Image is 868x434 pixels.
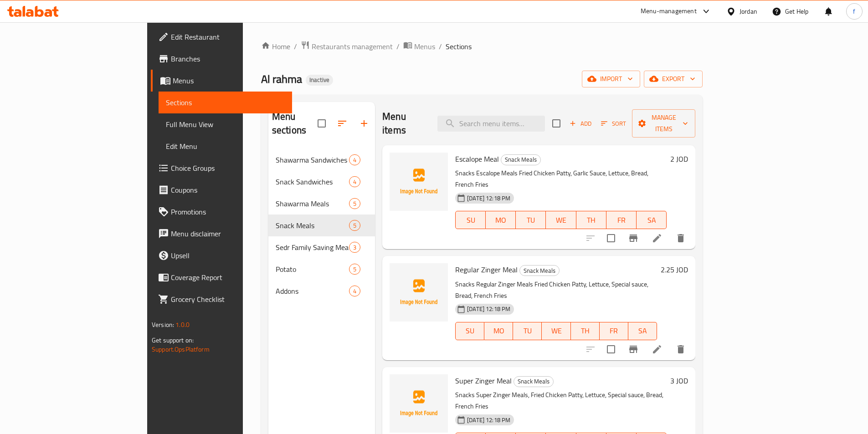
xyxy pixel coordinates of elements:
img: Regular Zinger Meal [390,263,448,322]
span: Sections [166,97,285,108]
span: Inactive [306,76,333,84]
button: SU [455,322,484,340]
li: / [294,41,297,52]
button: SU [455,211,486,229]
span: Promotions [171,206,285,217]
a: Sections [159,92,292,113]
span: Get support on: [152,334,194,346]
button: TU [516,211,546,229]
button: FR [606,211,637,229]
span: FR [610,214,633,227]
div: Snack Meals [514,376,554,387]
span: Escalope Meal [455,152,499,166]
a: Menu disclaimer [151,223,292,245]
button: TU [513,322,542,340]
span: WE [550,214,572,227]
span: Manage items [639,112,688,135]
span: Sort sections [331,112,353,134]
span: TU [519,214,542,227]
a: Support.OpsPlatform [152,343,210,355]
h6: 2 JOD [670,153,688,165]
img: Super Zinger Meal [390,374,448,433]
span: Add item [566,117,595,131]
a: Restaurants management [301,41,393,52]
button: SA [628,322,657,340]
span: 4 [349,287,360,296]
span: 4 [349,178,360,186]
button: Add [566,117,595,131]
div: Inactive [306,75,333,86]
div: items [349,220,360,231]
a: Coupons [151,179,292,201]
span: Grocery Checklist [171,294,285,305]
div: Shawarma Sandwiches4 [268,149,375,171]
span: Sedr Family Saving Meals [276,242,349,253]
button: delete [670,227,692,249]
h6: 3 JOD [670,374,688,387]
span: Regular Zinger Meal [455,263,518,276]
span: SA [640,214,663,227]
button: MO [486,211,516,229]
div: Shawarma Meals [276,198,349,209]
div: Potato5 [268,258,375,280]
span: Al rahma [261,69,302,89]
div: Menu-management [641,6,697,17]
h2: Menu items [382,110,426,137]
span: Snack Meals [501,154,540,165]
span: [DATE] 12:18 PM [463,194,514,203]
span: Select all sections [312,114,331,133]
a: Branches [151,48,292,70]
nav: breadcrumb [261,41,703,52]
a: Upsell [151,245,292,266]
div: items [349,198,360,209]
button: WE [542,322,570,340]
a: Edit Restaurant [151,26,292,48]
div: Snack Meals5 [268,214,375,236]
a: Coverage Report [151,266,292,288]
div: Shawarma Sandwiches [276,154,349,165]
span: Snack Meals [276,220,349,231]
span: SA [632,324,653,337]
div: Addons4 [268,280,375,302]
h2: Menu sections [272,110,318,137]
span: Upsell [171,250,285,261]
button: import [582,71,640,87]
span: [DATE] 12:18 PM [463,305,514,313]
button: delete [670,338,692,360]
a: Menus [151,70,292,92]
span: Edit Menu [166,141,285,152]
nav: Menu sections [268,145,375,306]
p: Snacks Regular Zinger Meals Fried Chicken Patty, Lettuce, Special sauce, Bread, French Fries [455,279,657,301]
div: items [349,264,360,275]
span: [DATE] 12:18 PM [463,416,514,424]
span: 5 [349,265,360,274]
span: MO [488,324,509,337]
div: Jordan [740,6,757,16]
span: Super Zinger Meal [455,374,512,388]
a: Edit menu item [652,344,663,355]
button: Sort [599,117,628,131]
li: / [439,41,442,52]
div: Shawarma Meals5 [268,193,375,214]
span: f [853,6,855,16]
span: TU [517,324,538,337]
span: Restaurants management [312,41,393,52]
span: Coupons [171,184,285,195]
button: Branch-specific-item [622,338,644,360]
span: Select section [547,114,566,133]
div: items [349,154,360,165]
button: WE [546,211,576,229]
div: Snack Meals [501,154,541,165]
button: TH [576,211,606,229]
div: items [349,176,360,187]
span: Coverage Report [171,272,285,283]
span: SU [459,324,481,337]
span: Menu disclaimer [171,228,285,239]
p: Snacks Escalope Meals Fried Chicken Patty, Garlic Sauce, Lettuce, Bread, French Fries [455,168,667,190]
span: import [589,73,633,85]
span: Snack Sandwiches [276,176,349,187]
button: export [644,71,703,87]
div: Sedr Family Saving Meals3 [268,236,375,258]
div: Addons [276,286,349,296]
